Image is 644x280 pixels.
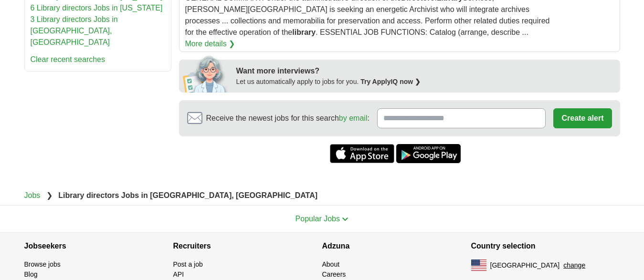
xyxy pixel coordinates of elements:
[292,28,316,36] strong: library
[173,260,203,268] a: Post a job
[296,215,340,223] span: Popular Jobs
[173,270,184,278] a: API
[553,108,612,128] button: Create alert
[490,260,560,270] span: [GEOGRAPHIC_DATA]
[330,144,394,163] a: Get the iPhone app
[339,114,368,122] a: by email
[360,78,421,85] a: Try ApplyIQ now ❯
[396,144,461,163] a: Get the Android app
[185,38,235,50] a: More details ❯
[183,54,229,93] img: apply-iq-scientist.png
[322,270,346,278] a: Careers
[31,15,118,46] a: 3 Library directors Jobs in [GEOGRAPHIC_DATA], [GEOGRAPHIC_DATA]
[24,260,61,268] a: Browse jobs
[563,260,585,270] button: change
[342,217,348,221] img: toggle icon
[58,191,317,199] strong: Library directors Jobs in [GEOGRAPHIC_DATA], [GEOGRAPHIC_DATA]
[471,233,620,259] h4: Country selection
[31,4,163,12] a: 6 Library directors Jobs in [US_STATE]
[236,65,614,77] div: Want more interviews?
[236,77,614,87] div: Let us automatically apply to jobs for you.
[46,191,53,199] span: ❯
[24,191,41,199] a: Jobs
[31,55,106,63] a: Clear recent searches
[206,113,370,124] span: Receive the newest jobs for this search :
[322,260,340,268] a: About
[471,259,486,271] img: US flag
[24,270,38,278] a: Blog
